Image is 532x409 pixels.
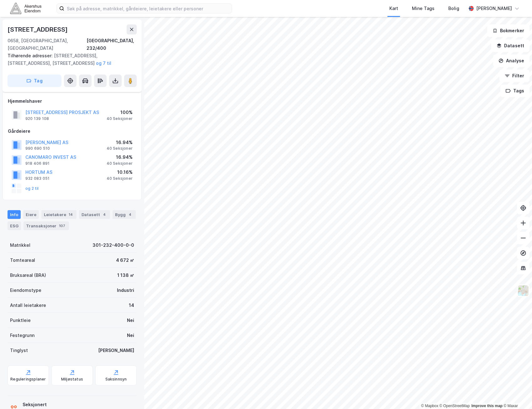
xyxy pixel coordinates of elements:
[8,52,132,67] div: [STREET_ADDRESS], [STREET_ADDRESS], [STREET_ADDRESS]
[8,210,21,219] div: Info
[421,404,438,408] a: Mapbox
[501,379,532,409] div: Kontrollprogram for chat
[476,5,512,12] div: [PERSON_NAME]
[117,272,134,279] div: 1 138 ㎡
[8,53,54,58] span: Tilhørende adresser:
[129,302,134,309] div: 14
[107,146,133,151] div: 40 Seksjoner
[8,37,87,52] div: 0658, [GEOGRAPHIC_DATA], [GEOGRAPHIC_DATA]
[10,3,41,14] img: akershus-eiendom-logo.9091f326c980b4bce74ccdd9f866810c.svg
[58,223,66,229] div: 107
[105,377,127,382] div: Saksinnsyn
[500,85,529,97] button: Tags
[25,161,50,166] div: 918 406 891
[23,401,103,408] div: Seksjonert
[8,24,69,34] div: [STREET_ADDRESS]
[107,168,133,176] div: 10.16%
[107,161,133,166] div: 40 Seksjoner
[10,241,30,249] div: Matrikkel
[107,153,133,161] div: 16.94%
[61,377,83,382] div: Miljøstatus
[412,5,435,12] div: Mine Tags
[491,39,529,52] button: Datasett
[10,377,46,382] div: Reguleringsplaner
[487,24,529,37] button: Bokmerker
[10,256,35,264] div: Tomteareal
[101,211,108,218] div: 4
[23,210,39,219] div: Eiere
[25,176,50,181] div: 932 083 051
[92,241,134,249] div: 301-232-400-0-0
[107,109,133,116] div: 100%
[448,5,459,12] div: Bolig
[25,116,49,121] div: 920 139 108
[10,287,41,294] div: Eiendomstype
[67,211,74,218] div: 14
[493,54,529,67] button: Analyse
[24,221,69,230] div: Transaksjoner
[501,379,532,409] iframe: Chat Widget
[25,146,50,151] div: 990 690 510
[10,317,31,324] div: Punktleie
[117,287,134,294] div: Industri
[10,347,28,354] div: Tinglyst
[8,75,61,87] button: Tag
[10,272,46,279] div: Bruksareal (BRA)
[113,210,136,219] div: Bygg
[8,221,21,230] div: ESG
[127,317,134,324] div: Nei
[10,332,34,339] div: Festegrunn
[517,285,529,297] img: Z
[107,116,133,121] div: 40 Seksjoner
[107,139,133,146] div: 16.94%
[471,404,503,408] a: Improve this map
[41,210,76,219] div: Leietakere
[87,37,137,52] div: [GEOGRAPHIC_DATA], 232/400
[107,176,133,181] div: 40 Seksjoner
[79,210,110,219] div: Datasett
[8,127,136,135] div: Gårdeiere
[127,332,134,339] div: Nei
[499,70,529,82] button: Filter
[440,404,470,408] a: OpenStreetMap
[64,4,232,13] input: Søk på adresse, matrikkel, gårdeiere, leietakere eller personer
[389,5,398,12] div: Kart
[10,302,46,309] div: Antall leietakere
[98,347,134,354] div: [PERSON_NAME]
[127,211,133,218] div: 4
[8,97,136,105] div: Hjemmelshaver
[116,256,134,264] div: 4 672 ㎡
